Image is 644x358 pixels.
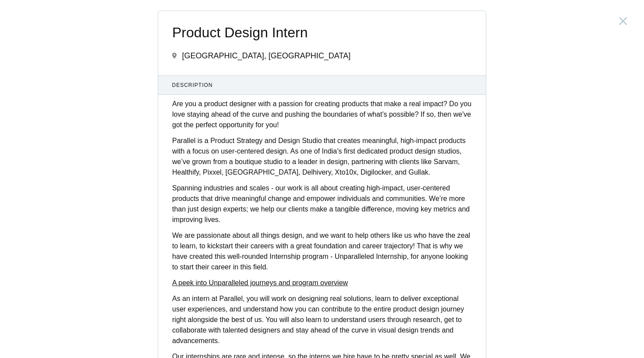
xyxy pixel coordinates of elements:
strong: . [266,263,268,271]
span: [GEOGRAPHIC_DATA], [GEOGRAPHIC_DATA] [182,51,350,60]
p: We are passionate about all things design, and we want to help others like us who have the zeal t... [172,230,472,272]
p: As an intern at Parallel, you will work on designing real solutions, learn to deliver exceptional... [172,294,472,346]
p: Parallel is a Product Strategy and Design Studio that creates meaningful, high-impact products wi... [172,136,472,178]
span: Description [172,81,472,89]
a: A peek into Unparalleled journeys and program overview [172,279,348,286]
span: Product Design Intern [172,25,472,40]
p: Spanning industries and scales - our work is all about creating high-impact, user-centered produc... [172,183,472,225]
p: Are you a product designer with a passion for creating products that make a real impact? Do you l... [172,99,472,130]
